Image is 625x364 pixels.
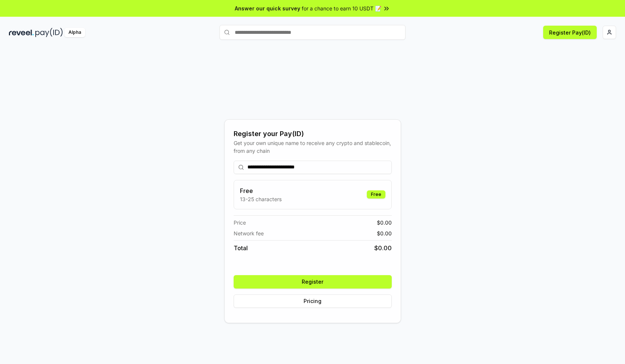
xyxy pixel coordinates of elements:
span: $ 0.00 [374,244,392,252]
span: Total [234,244,248,252]
button: Register Pay(ID) [543,26,597,39]
div: Alpha [64,28,85,37]
button: Pricing [234,294,392,308]
span: Price [234,219,246,226]
span: Network fee [234,229,264,237]
button: Register [234,275,392,289]
h3: Free [240,186,282,195]
p: 13-25 characters [240,195,282,203]
div: Get your own unique name to receive any crypto and stablecoin, from any chain [234,139,392,155]
span: $ 0.00 [377,219,392,226]
span: for a chance to earn 10 USDT 📝 [302,4,381,12]
div: Register your Pay(ID) [234,129,392,139]
img: pay_id [35,28,63,37]
span: Answer our quick survey [235,4,300,12]
div: Free [367,190,385,199]
span: $ 0.00 [377,229,392,237]
img: reveel_dark [9,28,34,37]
